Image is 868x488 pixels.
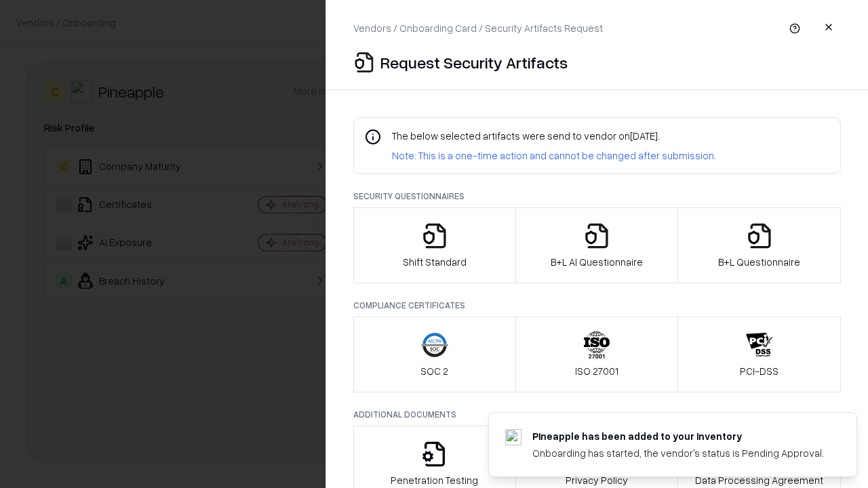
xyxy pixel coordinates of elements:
p: PCI-DSS [740,364,778,378]
div: Pineapple has been added to your inventory [532,429,824,443]
button: ISO 27001 [515,317,679,392]
p: Vendors / Onboarding Card / Security Artifacts Request [353,21,603,35]
button: B+L Questionnaire [677,207,841,283]
p: Compliance Certificates [353,300,841,311]
p: B+L AI Questionnaire [551,255,643,269]
p: Security Questionnaires [353,190,841,202]
p: Additional Documents [353,409,841,420]
div: Onboarding has started, the vendor's status is Pending Approval. [532,446,824,460]
button: Shift Standard [353,207,516,283]
p: Note: This is a one-time action and cannot be changed after submission. [392,148,716,163]
p: ISO 27001 [575,364,618,378]
p: The below selected artifacts were send to vendor on [DATE] . [392,129,716,143]
p: Privacy Policy [566,473,628,487]
p: Shift Standard [403,255,467,269]
p: B+L Questionnaire [718,255,800,269]
button: B+L AI Questionnaire [515,207,679,283]
p: Request Security Artifacts [380,52,568,73]
p: Penetration Testing [391,473,478,487]
p: Data Processing Agreement [695,473,823,487]
button: SOC 2 [353,317,516,392]
button: PCI-DSS [677,317,841,392]
p: SOC 2 [420,364,448,378]
img: pineappleenergy.com [505,429,521,445]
